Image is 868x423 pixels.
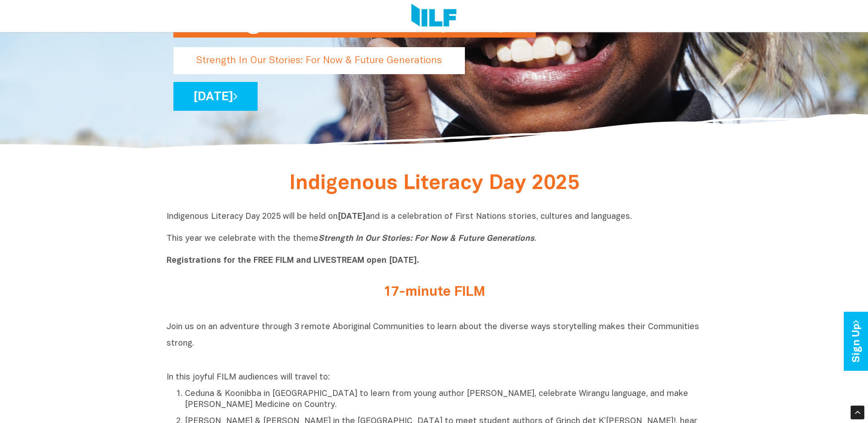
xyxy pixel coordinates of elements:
[851,406,864,419] div: Scroll Back to Top
[167,372,702,383] p: In this joyful FILM audiences will travel to:
[196,0,513,38] h1: Indigenous Literacy Day
[411,4,457,28] img: Logo
[185,389,702,411] p: Ceduna & Koonibba in [GEOGRAPHIC_DATA] to learn from young author [PERSON_NAME], celebrate Wirang...
[289,174,579,193] span: Indigenous Literacy Day 2025
[167,323,699,347] span: Join us on an adventure through 3 remote Aboriginal Communities to learn about the diverse ways s...
[173,47,465,74] p: Strength In Our Stories: For Now & Future Generations
[167,257,419,265] b: Registrations for the FREE FILM and LIVESTREAM open [DATE].
[318,235,534,243] i: Strength In Our Stories: For Now & Future Generations
[263,285,606,300] h2: 17-minute FILM
[338,213,366,221] b: [DATE]
[167,211,702,266] p: Indigenous Literacy Day 2025 will be held on and is a celebration of First Nations stories, cultu...
[173,82,258,111] a: [DATE]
